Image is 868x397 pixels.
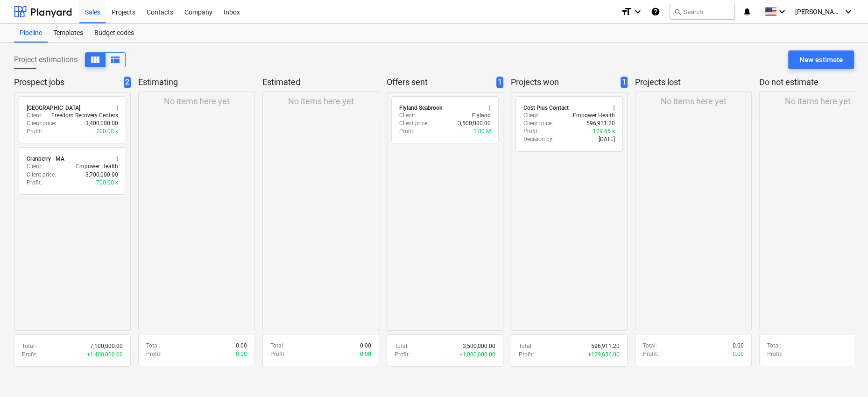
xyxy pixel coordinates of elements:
[395,342,409,350] p: Total :
[472,112,491,120] p: Flyland
[22,342,36,350] p: Total :
[146,342,160,350] p: Total :
[360,342,371,350] p: 0.00
[632,6,643,17] i: keyboard_arrow_down
[610,104,618,112] span: more_vert
[496,77,503,88] span: 1
[27,112,42,120] p: Client :
[821,352,868,397] iframe: Chat Widget
[27,104,80,112] div: [GEOGRAPHIC_DATA]
[14,77,120,88] p: Prospect jobs
[788,50,854,69] button: New estimate
[236,342,247,350] p: 0.00
[523,104,569,112] div: Cost Plus Contact
[523,135,554,143] p: Decision by :
[599,135,615,143] p: [DATE]
[670,4,735,20] button: Search
[76,163,118,170] p: Empower Health
[96,179,118,187] p: 700.00 k
[519,342,533,350] p: Total :
[138,77,251,88] p: Estimating
[48,24,89,43] a: Templates
[270,350,286,358] p: Profit :
[85,120,118,128] p: 3,400,000.00
[621,77,628,88] span: 1
[586,120,615,128] p: 596,911.20
[399,120,429,128] p: Client price :
[146,350,162,358] p: Profit :
[767,342,781,350] p: Total :
[843,6,854,17] i: keyboard_arrow_down
[262,77,375,88] p: Estimated
[733,342,744,350] p: 0.00
[90,342,123,350] p: 7,100,000.00
[588,351,620,359] p: + 129,656.00
[399,128,415,135] p: Profit :
[795,8,842,15] span: [PERSON_NAME]
[395,351,410,359] p: Profit :
[124,77,131,88] span: 2
[90,54,101,65] span: View as columns
[785,96,851,107] p: No items here yet
[591,342,620,350] p: 596,911.20
[14,24,48,43] a: Pipeline
[110,54,121,65] span: View as columns
[635,77,748,88] p: Projects lost
[360,350,371,358] p: 0.00
[164,96,230,107] p: No items here yet
[799,54,843,66] div: New estimate
[523,112,539,120] p: Client :
[51,112,118,120] p: Freedom Recovery Centers
[643,342,657,350] p: Total :
[27,155,64,163] div: Cranberry - MA
[27,163,42,170] p: Client :
[463,342,495,350] p: 3,500,000.00
[27,128,42,135] p: Profit :
[519,351,534,359] p: Profit :
[593,128,615,135] p: 129.66 k
[621,6,632,17] i: format_size
[288,96,354,107] p: No items here yet
[643,350,658,358] p: Profit :
[459,351,495,359] p: + 1,000,000.00
[14,52,126,67] div: Project estimations
[113,155,121,163] span: more_vert
[89,24,140,43] a: Budget codes
[270,342,284,350] p: Total :
[399,104,442,112] div: Flyland Seabrook
[651,6,660,17] i: Knowledge base
[87,351,123,359] p: + 1,400,000.00
[458,120,491,128] p: 3,500,000.00
[742,6,752,17] i: notifications
[486,104,494,112] span: more_vert
[85,171,118,179] p: 3,700,000.00
[27,171,56,179] p: Client price :
[733,350,744,358] p: 0.00
[523,128,539,135] p: Profit :
[27,120,56,128] p: Client price :
[27,179,42,187] p: Profit :
[767,350,783,358] p: Profit :
[573,112,615,120] p: Empower Health
[661,96,727,107] p: No items here yet
[387,77,493,88] p: Offers sent
[523,120,553,128] p: Client price :
[96,128,118,135] p: 700.00 k
[113,104,121,112] span: more_vert
[22,351,37,359] p: Profit :
[776,6,788,17] i: keyboard_arrow_down
[473,128,491,135] p: 1.00 M
[511,77,617,88] p: Projects won
[236,350,247,358] p: 0.00
[674,8,681,15] span: search
[399,112,415,120] p: Client :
